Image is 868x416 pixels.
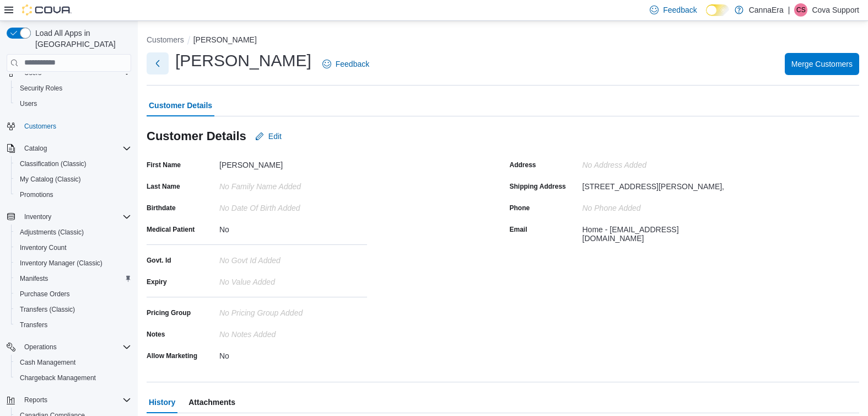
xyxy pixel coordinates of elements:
[20,84,62,93] span: Security Roles
[2,141,136,156] button: Catalog
[11,172,136,187] button: My Catalog (Classic)
[11,355,136,370] button: Cash Management
[11,286,136,302] button: Purchase Orders
[147,225,195,234] label: Medical Patient
[15,318,131,332] span: Transfers
[15,257,107,270] a: Inventory Manager (Classic)
[15,287,74,301] a: Purchase Orders
[510,161,536,169] label: Address
[147,52,169,74] button: Next
[15,173,131,186] span: My Catalog (Classic)
[20,243,67,252] span: Inventory Count
[15,356,80,369] a: Cash Management
[2,118,136,134] button: Customers
[583,156,730,169] div: No Address added
[20,393,52,407] button: Reports
[15,356,131,369] span: Cash Management
[20,340,61,354] button: Operations
[20,358,76,367] span: Cash Management
[147,330,165,339] label: Notes
[788,3,790,17] p: |
[510,182,566,191] label: Shipping Address
[583,221,730,243] div: Home - [EMAIL_ADDRESS][DOMAIN_NAME]
[219,252,367,265] div: No Govt Id added
[15,188,58,201] a: Promotions
[11,271,136,286] button: Manifests
[31,28,131,50] span: Load All Apps in [GEOGRAPHIC_DATA]
[11,187,136,202] button: Promotions
[11,96,136,111] button: Users
[791,58,853,70] span: Merge Customers
[219,156,367,169] div: [PERSON_NAME]
[24,122,56,131] span: Customers
[2,392,136,408] button: Reports
[15,241,131,254] span: Inventory Count
[24,396,47,404] span: Reports
[15,157,91,170] a: Classification (Classic)
[20,393,131,407] span: Reports
[20,274,48,283] span: Manifests
[510,225,527,234] label: Email
[149,391,175,413] span: History
[11,370,136,386] button: Chargeback Management
[318,53,374,75] a: Feedback
[20,290,70,298] span: Purchase Orders
[15,157,131,170] span: Classification (Classic)
[20,374,96,382] span: Chargeback Management
[20,119,131,133] span: Customers
[175,50,311,72] h1: [PERSON_NAME]
[20,340,131,354] span: Operations
[20,210,131,223] span: Inventory
[219,221,367,234] div: No
[22,4,72,15] img: Cova
[15,82,67,95] a: Security Roles
[20,120,61,133] a: Customers
[583,199,641,212] div: No Phone added
[796,3,806,17] span: CS
[147,256,171,265] label: Govt. Id
[24,343,57,351] span: Operations
[11,81,136,96] button: Security Roles
[663,4,697,15] span: Feedback
[147,34,859,47] nav: An example of EuiBreadcrumbs
[147,35,184,44] button: Customers
[15,371,131,385] span: Chargeback Management
[15,272,131,285] span: Manifests
[15,97,41,110] a: Users
[15,82,131,95] span: Security Roles
[11,255,136,271] button: Inventory Manager (Classic)
[2,209,136,225] button: Inventory
[219,304,367,317] div: No Pricing Group Added
[15,272,52,285] a: Manifests
[785,53,859,75] button: Merge Customers
[20,99,37,108] span: Users
[147,278,167,286] label: Expiry
[20,142,51,155] button: Catalog
[11,225,136,240] button: Adjustments (Classic)
[147,204,176,212] label: Birthdate
[147,130,246,143] h3: Customer Details
[219,273,367,286] div: No value added
[20,321,47,329] span: Transfers
[15,226,131,239] span: Adjustments (Classic)
[20,190,53,199] span: Promotions
[20,159,87,168] span: Classification (Classic)
[24,212,51,221] span: Inventory
[794,3,807,17] div: Cova Support
[11,240,136,255] button: Inventory Count
[147,182,180,191] label: Last Name
[188,391,235,413] span: Attachments
[15,318,52,332] a: Transfers
[812,3,859,17] p: Cova Support
[15,97,131,110] span: Users
[147,351,197,360] label: Allow Marketing
[147,308,191,317] label: Pricing Group
[20,142,131,155] span: Catalog
[15,371,100,385] a: Chargeback Management
[15,173,85,186] a: My Catalog (Classic)
[336,58,369,70] span: Feedback
[20,210,56,223] button: Inventory
[2,339,136,355] button: Operations
[219,326,367,339] div: No Notes added
[20,228,84,237] span: Adjustments (Classic)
